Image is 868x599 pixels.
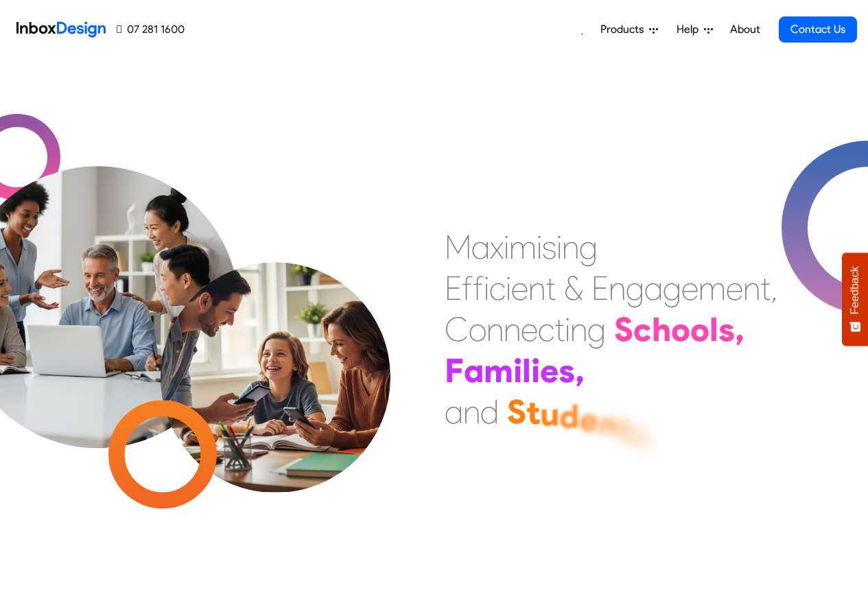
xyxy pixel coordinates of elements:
div: n [598,403,617,444]
div: o [671,309,690,350]
div: F [445,350,464,391]
div: g [587,309,606,350]
div: s [718,309,735,350]
div: m [509,226,537,268]
div: l [709,309,718,350]
div: C [445,309,469,350]
div: x [490,226,504,268]
div: Maximising Efficient & Engagement, Connecting Schools, Families, and Students. [445,226,777,432]
div: i [513,350,522,391]
div: c [538,309,554,350]
div: e [521,309,538,350]
div: t [760,268,771,309]
div: S [614,309,633,350]
div: i [565,309,570,350]
div: m [699,268,726,309]
div: m [484,350,513,391]
div: c [633,309,652,350]
div: g [579,226,598,268]
div: n [743,268,760,309]
div: s [631,413,647,454]
div: S [507,391,526,432]
a: Help [671,16,718,43]
div: s [542,226,556,268]
div: f [462,268,473,309]
div: n [528,268,546,309]
div: a [471,226,490,268]
div: e [681,268,699,309]
div: M [445,226,471,268]
div: f [473,268,484,309]
a: Products [595,16,664,43]
div: e [511,268,528,309]
div: a [644,268,663,309]
div: , [735,309,744,350]
div: t [554,309,565,350]
div: c [489,268,506,309]
div: g [626,268,644,309]
div: l [522,350,531,391]
div: i [506,268,511,309]
div: d [480,391,499,432]
a: About [726,16,764,43]
div: , [771,268,777,309]
div: & [564,268,583,309]
div: i [537,226,542,268]
span: Feedback [849,266,861,314]
div: e [540,350,559,391]
div: , [575,350,585,391]
div: d [559,396,579,437]
div: i [484,268,489,309]
div: i [556,226,562,268]
div: e [579,399,598,440]
span: Products [600,21,649,38]
div: e [726,268,743,309]
div: a [464,350,484,391]
a: Contact Us [779,16,857,43]
div: u [540,393,559,434]
div: E [591,268,609,309]
div: n [609,268,626,309]
div: t [546,268,556,309]
div: n [570,309,587,350]
div: . [647,420,657,461]
img: parents_with_child.png [132,205,419,493]
div: t [526,392,540,433]
div: i [531,350,540,391]
div: n [504,309,521,350]
div: h [652,309,671,350]
div: i [504,226,509,268]
div: o [469,309,486,350]
div: E [445,268,462,309]
div: s [559,350,575,391]
div: n [463,391,480,432]
div: a [445,391,463,432]
a: 07 281 1600 [117,21,185,38]
div: t [617,408,631,449]
div: o [690,309,709,350]
span: Help [677,21,704,38]
div: n [562,226,579,268]
div: g [663,268,681,309]
button: Feedback - Show survey [842,252,868,346]
div: n [486,309,504,350]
